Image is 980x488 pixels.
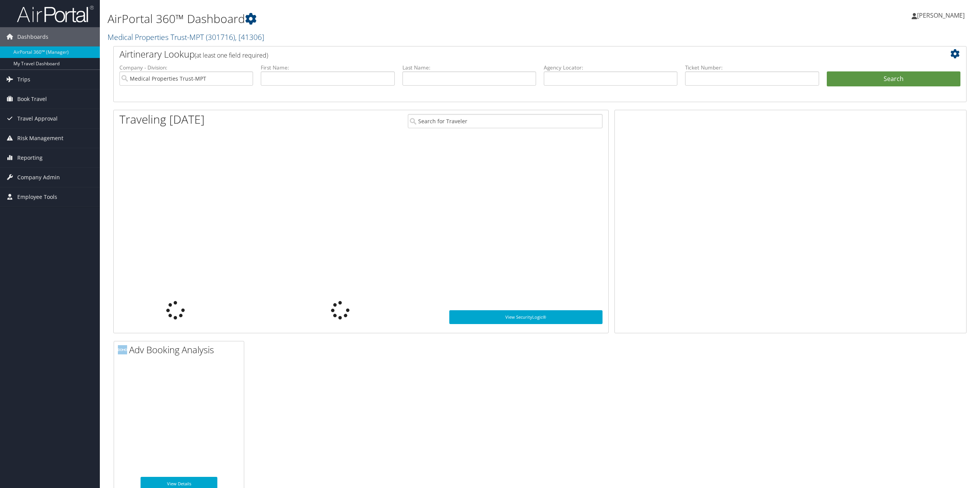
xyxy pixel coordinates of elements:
[408,114,603,128] input: Search for Traveler
[235,32,264,42] span: , [ 41306 ]
[912,4,972,27] a: [PERSON_NAME]
[206,32,235,42] span: ( 301716 )
[449,310,603,324] a: View SecurityLogic®
[544,64,677,71] label: Agency Locator:
[108,11,684,27] h1: AirPortal 360™ Dashboard
[17,109,58,128] span: Travel Approval
[17,148,43,167] span: Reporting
[17,187,57,207] span: Employee Tools
[17,168,60,187] span: Company Admin
[402,64,536,71] label: Last Name:
[17,5,94,23] img: airportal-logo.png
[17,70,30,89] span: Trips
[261,64,394,71] label: First Name:
[119,48,889,61] h2: Airtinerary Lookup
[917,11,965,20] span: [PERSON_NAME]
[17,129,63,148] span: Risk Management
[195,51,268,60] span: (at least one field required)
[118,345,127,354] img: domo-logo.png
[17,89,47,109] span: Book Travel
[685,64,819,71] label: Ticket Number:
[827,71,960,87] button: Search
[118,343,244,356] h2: Adv Booking Analysis
[119,64,253,71] label: Company - Division:
[108,32,264,42] a: Medical Properties Trust-MPT
[119,111,205,127] h1: Traveling [DATE]
[17,27,48,46] span: Dashboards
